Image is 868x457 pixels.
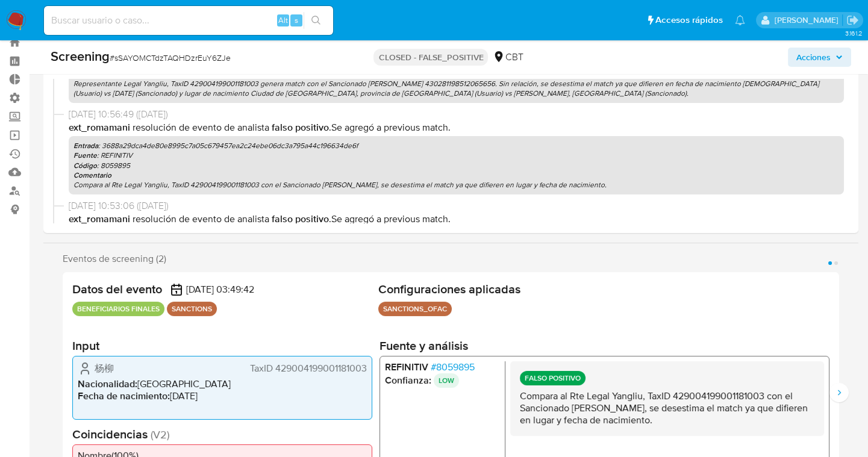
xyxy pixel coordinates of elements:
[774,14,842,26] p: marianela.tarsia@mercadolibre.com
[735,15,745,25] a: Notificaciones
[51,46,110,66] b: Screening
[44,13,333,28] input: Buscar usuario o caso...
[655,14,723,26] span: Accesos rápidos
[493,51,523,64] div: CBT
[110,52,231,64] span: # sSAYOMCTdzTAQHDzrEuY6ZJe
[846,14,859,26] a: Salir
[278,14,288,26] span: Alt
[788,48,851,67] button: Acciones
[295,14,298,26] span: s
[373,49,488,66] p: CLOSED - FALSE_POSITIVE
[845,28,862,38] span: 3.161.2
[796,48,831,67] span: Acciones
[304,12,328,29] button: search-icon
